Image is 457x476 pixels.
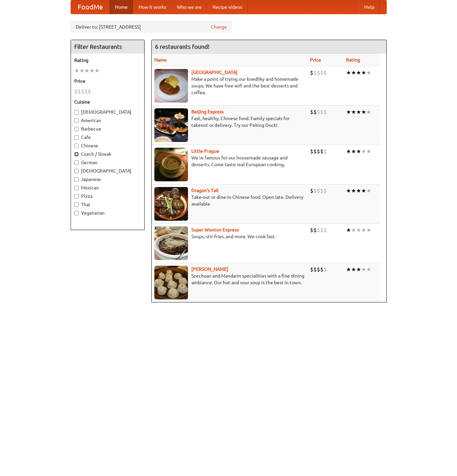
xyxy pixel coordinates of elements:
[74,127,79,131] input: Barbecue
[74,118,79,123] input: American
[313,108,317,116] li: $
[361,108,366,116] li: ★
[154,187,188,221] img: dragon.jpg
[74,99,141,105] h5: Cuisine
[366,69,371,76] li: ★
[74,134,141,141] label: Cafe
[310,266,313,273] li: $
[191,266,228,272] a: [PERSON_NAME]
[154,115,305,129] p: Fast, healthy, Chinese food. Family specials for takeout or delivery. Try our Peking Duck!
[155,43,210,50] ng-pluralize: 6 restaurants found!
[317,187,320,194] li: $
[154,272,305,286] p: Szechuan and Mandarin specialities with a fine dining ambiance. Our hot and sour soup is the best...
[366,148,371,155] li: ★
[313,148,317,155] li: $
[84,67,89,74] li: ★
[154,76,305,96] p: Make a point of trying our knedlíky and homemade soups. We have free wifi and the best desserts a...
[71,21,232,33] div: Deliver to: [STREET_ADDRESS]
[351,266,356,273] li: ★
[346,226,351,234] li: ★
[191,188,219,193] a: Dragon's Tail
[154,233,305,240] p: Soups, stir-fries, and more. We cook fast.
[74,177,79,182] input: Japanese
[323,148,327,155] li: $
[191,109,224,114] a: Beijing Express
[74,142,141,149] label: Chinese
[74,109,141,115] label: [DEMOGRAPHIC_DATA]
[74,203,79,207] input: Thai
[356,266,361,273] li: ★
[74,144,79,148] input: Chinese
[74,176,141,183] label: Japanese
[323,266,327,273] li: $
[74,117,141,124] label: American
[74,201,141,208] label: Thai
[74,159,141,166] label: German
[74,193,141,199] label: Pizza
[74,78,141,84] h5: Price
[323,108,327,116] li: $
[310,108,313,116] li: $
[74,211,79,215] input: Vegetarian
[74,88,78,95] li: $
[74,67,79,74] li: ★
[74,168,141,174] label: [DEMOGRAPHIC_DATA]
[313,187,317,194] li: $
[361,187,366,194] li: ★
[320,148,323,155] li: $
[154,57,167,63] a: Name
[207,0,247,14] a: Recipe videos
[361,69,366,76] li: ★
[191,148,219,154] b: Little Prague
[74,152,79,156] input: Czech / Slovak
[71,0,110,14] a: FoodMe
[74,184,141,191] label: Mexican
[154,154,305,168] p: We're famous for our housemade sausage and desserts. Come taste real European cooking.
[320,187,323,194] li: $
[310,148,313,155] li: $
[74,169,79,173] input: [DEMOGRAPHIC_DATA]
[310,187,313,194] li: $
[356,187,361,194] li: ★
[313,69,317,76] li: $
[320,226,323,234] li: $
[361,148,366,155] li: ★
[351,69,356,76] li: ★
[310,57,321,63] a: Price
[346,69,351,76] li: ★
[154,148,188,181] img: littleprague.jpg
[172,0,207,14] a: Who we are
[71,40,144,53] h4: Filter Restaurants
[320,69,323,76] li: $
[356,148,361,155] li: ★
[74,186,79,190] input: Mexican
[310,69,313,76] li: $
[323,187,327,194] li: $
[366,226,371,234] li: ★
[79,67,84,74] li: ★
[317,226,320,234] li: $
[74,151,141,157] label: Czech / Slovak
[346,148,351,155] li: ★
[74,160,79,165] input: German
[317,108,320,116] li: $
[81,88,84,95] li: $
[346,57,360,63] a: Rating
[320,108,323,116] li: $
[310,226,313,234] li: $
[351,108,356,116] li: ★
[351,226,356,234] li: ★
[191,227,239,232] a: Super Wonton Express
[88,88,91,95] li: $
[154,108,188,142] img: beijing.jpg
[74,194,79,198] input: Pizza
[154,194,305,207] p: Take-out or dine-in Chinese food. Open late. Delivery available
[351,187,356,194] li: ★
[323,226,327,234] li: $
[361,266,366,273] li: ★
[313,266,317,273] li: $
[346,108,351,116] li: ★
